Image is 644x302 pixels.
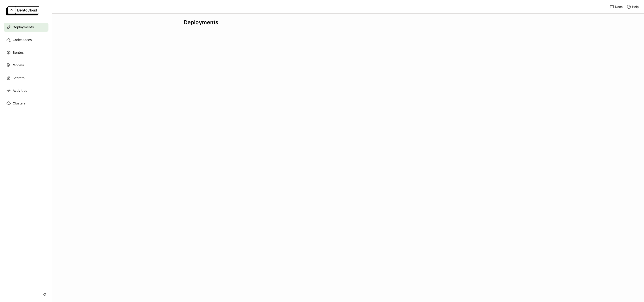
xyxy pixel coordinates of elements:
[13,88,27,93] span: Activities
[184,19,512,26] div: Deployments
[13,50,24,55] span: Bentos
[13,75,24,81] span: Secrets
[4,73,48,82] a: Secrets
[615,5,622,9] span: Docs
[13,24,34,30] span: Deployments
[13,63,24,68] span: Models
[627,5,639,9] div: Help
[4,86,48,95] a: Activities
[13,37,32,43] span: Codespaces
[610,5,622,9] a: Docs
[632,5,639,9] span: Help
[4,61,48,70] a: Models
[4,48,48,57] a: Bentos
[13,101,26,106] span: Clusters
[6,6,39,15] img: logo
[4,99,48,108] a: Clusters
